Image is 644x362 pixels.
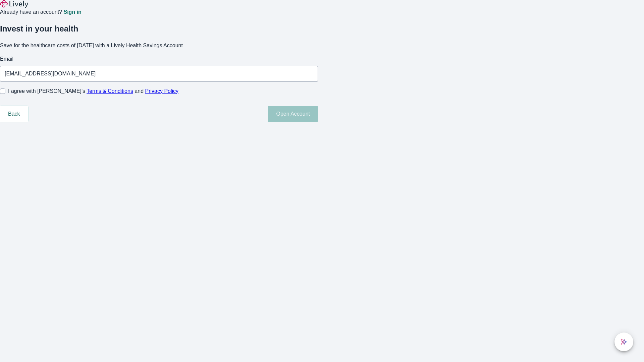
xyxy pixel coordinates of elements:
a: Sign in [63,9,81,15]
a: Privacy Policy [145,88,179,94]
span: I agree with [PERSON_NAME]’s and [8,87,178,95]
svg: Lively AI Assistant [621,339,627,345]
a: Terms & Conditions [87,88,133,94]
button: chat [614,333,633,351]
